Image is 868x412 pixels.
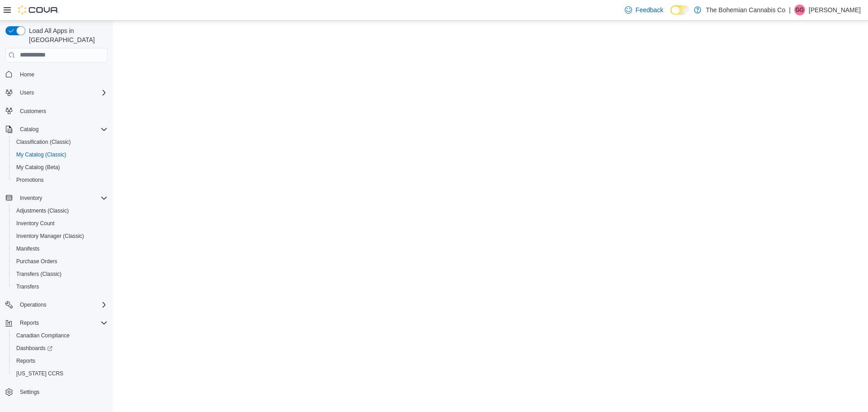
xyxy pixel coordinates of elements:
span: Users [20,89,34,96]
button: Classification (Classic) [9,136,111,148]
a: Classification (Classic) [13,137,75,147]
button: Customers [2,104,111,118]
button: Promotions [9,174,111,186]
span: My Catalog (Beta) [13,162,108,173]
span: Load All Apps in [GEOGRAPHIC_DATA] [25,26,108,44]
span: Manifests [13,243,108,254]
button: Inventory [2,192,111,204]
button: Inventory Manager (Classic) [9,230,111,242]
button: Reports [2,317,111,329]
span: Settings [16,386,108,398]
button: Catalog [16,124,42,135]
a: Settings [16,387,43,398]
a: Adjustments (Classic) [13,205,72,216]
button: Transfers (Classic) [9,268,111,280]
p: The Bohemian Cannabis Co [706,5,785,15]
button: Inventory [16,193,46,204]
span: Adjustments (Classic) [13,205,108,216]
span: Inventory Manager (Classic) [16,232,84,240]
button: Adjustments (Classic) [9,204,111,217]
a: Inventory Count [13,218,58,229]
button: Users [2,86,111,99]
span: My Catalog (Beta) [16,164,60,171]
button: Settings [2,385,111,398]
a: Customers [16,106,50,117]
a: Canadian Compliance [13,330,73,341]
a: Feedback [621,1,667,19]
span: Inventory Count [13,218,108,229]
button: Home [2,68,111,81]
span: Promotions [16,176,44,184]
img: Cova [18,5,59,14]
button: Catalog [2,123,111,136]
span: Reports [16,357,35,365]
span: Catalog [16,124,108,135]
button: Reports [9,355,111,367]
span: Canadian Compliance [13,330,108,341]
button: Purchase Orders [9,255,111,268]
a: Purchase Orders [13,256,61,267]
span: Home [16,69,108,80]
button: Manifests [9,242,111,255]
button: Users [16,87,38,98]
span: Transfers [16,283,39,290]
span: Transfers (Classic) [16,270,61,278]
button: Canadian Compliance [9,329,111,342]
span: Reports [13,355,108,366]
a: Reports [13,355,39,366]
a: Transfers [13,281,42,292]
span: Users [16,87,108,98]
span: Transfers (Classic) [13,269,108,279]
span: Operations [20,301,47,308]
button: My Catalog (Classic) [9,148,111,161]
button: My Catalog (Beta) [9,161,111,174]
span: [US_STATE] CCRS [16,370,63,377]
span: Feedback [636,5,663,14]
a: Inventory Manager (Classic) [13,231,88,242]
button: Reports [16,317,42,328]
a: Manifests [13,243,43,254]
span: Catalog [20,126,38,133]
a: Home [16,69,38,80]
span: My Catalog (Classic) [13,149,108,160]
span: Canadian Compliance [16,332,70,339]
div: Givar Gilani [794,5,805,15]
span: Inventory Count [16,220,55,227]
span: Customers [16,105,108,117]
span: Adjustments (Classic) [16,207,69,214]
a: My Catalog (Classic) [13,149,70,160]
span: Home [20,71,34,78]
p: | [789,5,791,15]
button: Inventory Count [9,217,111,230]
span: Classification (Classic) [13,137,108,147]
span: Settings [20,388,39,396]
button: Transfers [9,280,111,293]
span: Operations [16,299,108,310]
span: Customers [20,108,46,115]
span: Purchase Orders [13,256,108,267]
a: Dashboards [9,342,111,355]
a: My Catalog (Beta) [13,162,64,173]
span: Manifests [16,245,39,252]
span: Inventory [16,193,108,204]
input: Dark Mode [670,5,689,15]
a: Promotions [13,175,47,185]
span: Reports [20,319,39,327]
span: Classification (Classic) [16,138,71,146]
p: [PERSON_NAME] [809,5,861,15]
span: My Catalog (Classic) [16,151,66,158]
span: GG [796,5,804,15]
span: Reports [16,317,108,328]
span: Transfers [13,281,108,292]
span: Promotions [13,175,108,185]
button: [US_STATE] CCRS [9,367,111,380]
span: Dashboards [16,345,52,352]
a: [US_STATE] CCRS [13,368,67,379]
button: Operations [2,298,111,311]
span: Inventory [20,194,42,202]
a: Transfers (Classic) [13,269,65,279]
span: Dashboards [13,343,108,354]
span: Purchase Orders [16,258,57,265]
span: Washington CCRS [13,368,108,379]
